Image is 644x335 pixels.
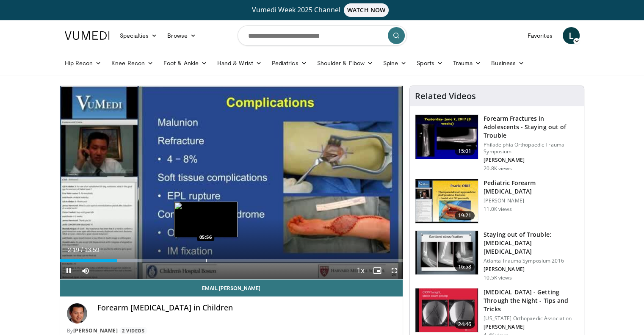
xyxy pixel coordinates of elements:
[77,262,94,279] button: Mute
[484,266,579,273] p: [PERSON_NAME]
[486,55,529,72] a: Business
[60,55,107,72] a: Hip Recon
[119,327,147,334] a: 2 Videos
[66,3,578,17] a: Vumedi Week 2025 ChannelWATCH NOW
[162,27,201,44] a: Browse
[415,231,478,275] img: 05012973-bec5-4b18-bb86-627bf2269be2.150x105_q85_crop-smart_upscale.jpg
[238,25,407,46] input: Search topics, interventions
[484,179,579,196] h3: Pediatric Forearm [MEDICAL_DATA]
[60,259,403,262] div: Progress Bar
[412,55,448,72] a: Sports
[369,262,386,279] button: Enable picture-in-picture mode
[484,114,579,140] h3: Forearm Fractures in Adolescents - Staying out of Trouble
[67,303,87,324] img: Avatar
[60,262,77,279] button: Pause
[73,327,118,334] a: [PERSON_NAME]
[484,206,511,213] p: 11.0K views
[484,315,579,322] p: [US_STATE] Orthopaedic Association
[386,262,403,279] button: Fullscreen
[312,55,378,72] a: Shoulder & Elbow
[484,197,579,204] p: [PERSON_NAME]
[415,230,579,281] a: 16:58 Staying out of Trouble: [MEDICAL_DATA] [MEDICAL_DATA] Atlanta Trauma Symposium 2016 [PERSON...
[81,246,83,253] span: /
[60,86,403,280] video-js: Video Player
[344,3,389,17] span: WATCH NOW
[484,157,579,163] p: [PERSON_NAME]
[455,211,475,220] span: 19:21
[563,27,580,44] a: L
[67,327,396,335] div: By
[415,179,478,223] img: 2a845b50-1aca-489d-b8cc-0e42b1fce61d.150x105_q85_crop-smart_upscale.jpg
[106,55,158,72] a: Knee Recon
[415,115,478,159] img: 25619031-145e-4c60-a054-82f5ddb5a1ab.150x105_q85_crop-smart_upscale.jpg
[484,274,511,281] p: 10.5K views
[415,91,476,101] h4: Related Videos
[415,288,478,332] img: e6882386-075f-4090-9a64-6c7632deb7f3.150x105_q85_crop-smart_upscale.jpg
[68,246,79,253] span: 2:19
[484,257,579,264] p: Atlanta Trauma Symposium 2016
[378,55,412,72] a: Spine
[484,288,579,313] h3: [MEDICAL_DATA] - Getting Through the Night - Tips and Tricks
[115,27,163,44] a: Specialties
[448,55,486,72] a: Trauma
[455,263,475,271] span: 16:58
[484,165,511,172] p: 20.8K views
[352,262,369,279] button: Playback Rate
[455,320,475,329] span: 24:46
[415,179,579,224] a: 19:21 Pediatric Forearm [MEDICAL_DATA] [PERSON_NAME] 11.0K views
[484,324,579,330] p: [PERSON_NAME]
[84,246,99,253] span: 13:59
[267,55,312,72] a: Pediatrics
[415,114,579,172] a: 15:01 Forearm Fractures in Adolescents - Staying out of Trouble Philadelphia Orthopaedic Trauma S...
[484,230,579,256] h3: Staying out of Trouble: [MEDICAL_DATA] [MEDICAL_DATA]
[60,280,403,296] a: Email [PERSON_NAME]
[484,141,579,155] p: Philadelphia Orthopaedic Trauma Symposium
[65,31,110,40] img: VuMedi Logo
[212,55,267,72] a: Hand & Wrist
[174,202,238,237] img: image.jpeg
[97,303,396,313] h4: Forearm [MEDICAL_DATA] in Children
[158,55,212,72] a: Foot & Ankle
[455,147,475,155] span: 15:01
[522,27,558,44] a: Favorites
